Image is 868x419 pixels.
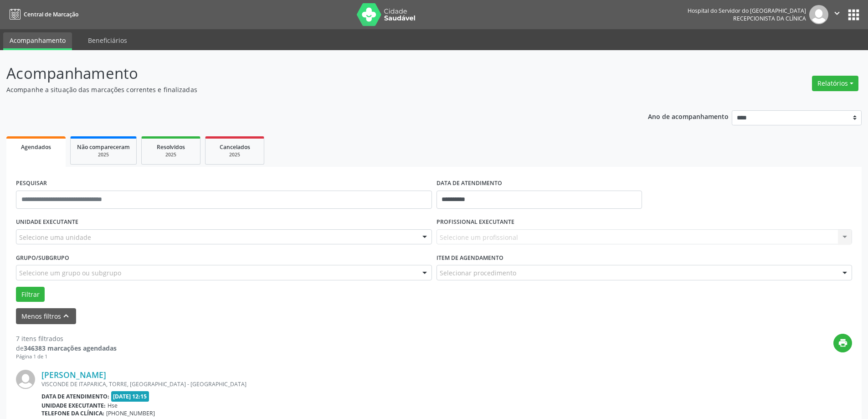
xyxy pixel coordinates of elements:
[41,393,109,400] b: Data de atendimento:
[77,143,130,151] span: Não compareceram
[16,343,117,353] div: de
[6,62,605,85] p: Acompanhamento
[61,311,71,321] i: keyboard_arrow_up
[3,32,72,50] a: Acompanhamento
[82,32,134,48] a: Beneficiários
[809,5,828,24] img: img
[108,402,118,409] span: Hse
[648,110,729,122] p: Ano de acompanhamento
[16,353,117,361] div: Página 1 de 1
[41,380,715,388] div: VISCONDE DE ITAPARICA, TORRE, [GEOGRAPHIC_DATA] - [GEOGRAPHIC_DATA]
[812,76,858,91] button: Relatórios
[19,268,121,278] span: Selecione um grupo ou subgrupo
[41,370,106,380] a: [PERSON_NAME]
[16,287,45,302] button: Filtrar
[111,391,149,402] span: [DATE] 12:15
[6,85,605,94] p: Acompanhe a situação das marcações correntes e finalizadas
[437,215,514,229] label: PROFISSIONAL EXECUTANTE
[437,251,503,265] label: Item de agendamento
[688,7,806,15] div: Hospital do Servidor do [GEOGRAPHIC_DATA]
[157,143,185,151] span: Resolvidos
[437,176,502,191] label: DATA DE ATENDIMENTO
[21,143,51,151] span: Agendados
[41,409,104,417] b: Telefone da clínica:
[16,370,35,389] img: img
[220,143,250,151] span: Cancelados
[77,151,130,158] div: 2025
[106,409,155,417] span: [PHONE_NUMBER]
[832,8,842,18] i: 
[212,151,257,158] div: 2025
[24,10,78,18] span: Central de Marcação
[16,334,117,343] div: 7 itens filtrados
[148,151,194,158] div: 2025
[24,344,117,352] strong: 346383 marcações agendadas
[16,308,76,324] button: Menos filtroskeyboard_arrow_up
[19,233,91,242] span: Selecione uma unidade
[16,251,69,265] label: Grupo/Subgrupo
[838,338,848,348] i: print
[41,402,106,409] b: Unidade executante:
[6,7,78,22] a: Central de Marcação
[16,215,78,229] label: UNIDADE EXECUTANTE
[828,5,846,24] button: 
[440,268,516,278] span: Selecionar procedimento
[733,15,806,22] span: Recepcionista da clínica
[16,176,47,191] label: PESQUISAR
[833,334,852,352] button: print
[846,7,862,23] button: apps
